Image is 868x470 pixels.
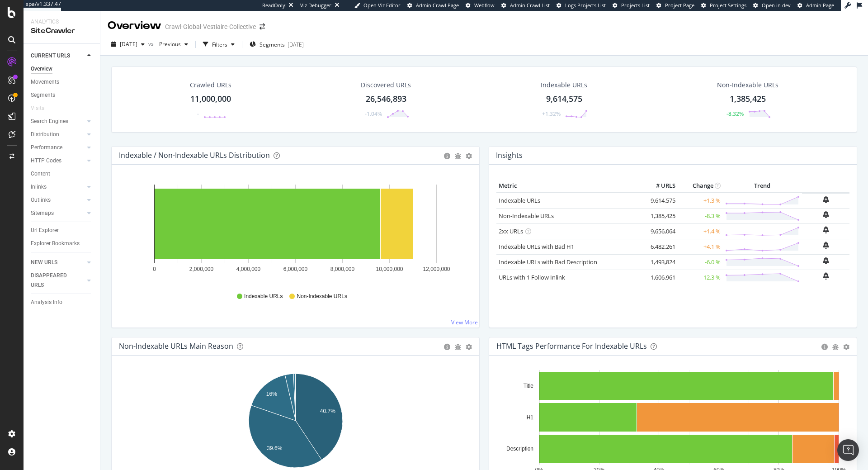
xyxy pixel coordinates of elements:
[31,298,62,307] div: Analysis Info
[31,258,85,267] a: NEW URLS
[501,2,550,9] a: Admin Crawl List
[474,2,495,9] span: Webflow
[557,2,606,9] a: Logs Projects List
[31,156,85,166] a: HTTP Codes
[119,179,472,284] svg: A chart.
[499,212,554,220] a: Non-Indexable URLs
[165,22,256,31] div: Crawl-Global-Vestiaire-Collective
[212,41,227,48] div: Filters
[189,266,214,272] text: 2,000,000
[444,153,450,159] div: circle-info
[156,40,181,48] span: Previous
[365,110,382,118] div: -1.04%
[642,193,678,209] td: 9,614,575
[244,293,283,300] span: Indexable URLs
[246,37,307,52] button: Segments[DATE]
[376,266,403,272] text: 10,000,000
[31,143,62,152] div: Performance
[31,169,94,179] a: Content
[31,130,85,139] a: Distribution
[363,2,401,9] span: Open Viz Editor
[613,2,650,9] a: Projects List
[31,271,76,290] div: DISAPPEARED URLS
[108,37,148,52] button: [DATE]
[642,208,678,223] td: 1,385,425
[407,2,459,9] a: Admin Crawl Page
[354,2,401,9] a: Open Viz Editor
[31,258,57,267] div: NEW URLS
[361,81,411,90] div: Discovered URLs
[466,344,472,350] div: gear
[199,37,238,52] button: Filters
[823,211,829,218] div: bell-plus
[621,2,650,9] span: Projects List
[300,2,333,9] div: Viz Debugger:
[455,344,461,350] div: bug
[31,195,51,205] div: Outlinks
[542,110,561,118] div: +1.32%
[806,2,834,9] span: Admin Page
[31,90,55,100] div: Segments
[678,193,723,209] td: +1.3 %
[288,41,304,48] div: [DATE]
[120,40,137,48] span: 2025 Sep. 16th
[330,266,355,272] text: 8,000,000
[710,2,746,9] span: Project Settings
[823,257,829,264] div: bell-plus
[262,2,287,9] div: ReadOnly:
[642,270,678,285] td: 1,606,961
[31,104,44,113] div: Visits
[823,226,829,233] div: bell-plus
[496,342,647,351] div: HTML Tags Performance for Indexable URLs
[31,226,59,235] div: Url Explorer
[499,273,565,281] a: URLs with 1 Follow Inlink
[527,414,534,421] text: H1
[31,117,68,126] div: Search Engines
[31,64,94,74] a: Overview
[148,40,156,47] span: vs
[31,239,94,248] a: Explorer Bookmarks
[190,81,231,90] div: Crawled URLs
[31,26,93,36] div: SiteCrawler
[762,2,791,9] span: Open in dev
[236,266,261,272] text: 4,000,000
[153,266,156,272] text: 0
[723,179,802,193] th: Trend
[31,239,80,248] div: Explorer Bookmarks
[31,209,85,218] a: Sitemaps
[119,342,233,351] div: Non-Indexable URLs Main Reason
[31,298,94,307] a: Analysis Info
[366,93,406,105] div: 26,546,893
[31,51,70,61] div: CURRENT URLS
[499,196,540,204] a: Indexable URLs
[499,242,574,251] a: Indexable URLs with Bad H1
[320,408,335,414] text: 40.7%
[31,64,52,74] div: Overview
[466,153,472,159] div: gear
[678,254,723,270] td: -6.0 %
[565,2,606,9] span: Logs Projects List
[31,209,54,218] div: Sitemaps
[455,153,461,159] div: bug
[499,227,523,235] a: 2xx URLs
[665,2,694,9] span: Project Page
[656,2,694,9] a: Project Page
[496,179,642,193] th: Metric
[31,226,94,235] a: Url Explorer
[31,182,85,192] a: Inlinks
[31,182,47,192] div: Inlinks
[156,37,192,52] button: Previous
[444,344,450,350] div: circle-info
[31,169,50,179] div: Content
[823,242,829,249] div: bell-plus
[701,2,746,9] a: Project Settings
[31,130,59,139] div: Distribution
[837,439,859,461] div: Open Intercom Messenger
[259,24,265,30] div: arrow-right-arrow-left
[496,149,523,161] h4: Insights
[678,239,723,254] td: +4.1 %
[190,93,231,105] div: 11,000,000
[832,344,839,350] div: bug
[31,104,53,113] a: Visits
